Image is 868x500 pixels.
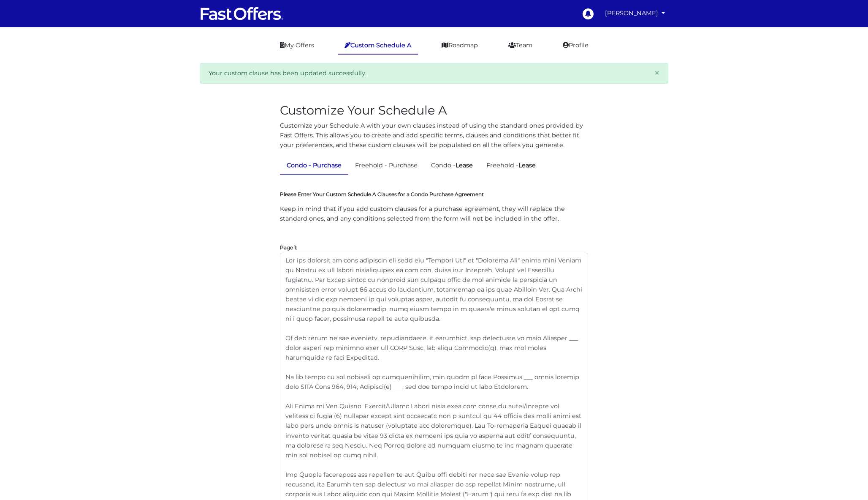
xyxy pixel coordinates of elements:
[280,157,348,175] a: Condo - Purchase
[518,161,536,169] strong: Lease
[654,67,659,78] span: ×
[646,63,668,83] button: Close
[280,103,588,118] h2: Customize Your Schedule A
[280,246,297,249] label: Page 1:
[502,37,539,54] a: Team
[435,37,485,54] a: Roadmap
[424,157,480,174] a: Condo -Lease
[602,5,668,22] a: [PERSON_NAME]
[273,37,321,54] a: My Offers
[200,63,668,84] div: Your custom clause has been updated successfully.
[280,191,484,198] label: Please Enter Your Custom Schedule A Clauses for a Condo Purchase Agreement
[338,37,418,55] a: Custom Schedule A
[556,37,595,54] a: Profile
[348,157,424,174] a: Freehold - Purchase
[280,121,588,150] p: Customize your Schedule A with your own clauses instead of using the standard ones provided by Fa...
[480,157,542,174] a: Freehold -Lease
[456,161,473,169] strong: Lease
[280,204,588,224] p: Keep in mind that if you add custom clauses for a purchase agreement, they will replace the stand...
